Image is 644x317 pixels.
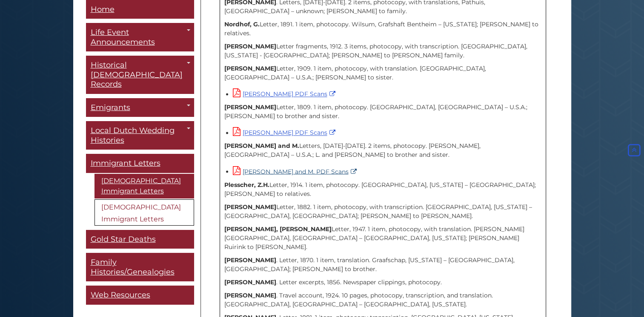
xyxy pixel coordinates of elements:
a: Historical [DEMOGRAPHIC_DATA] Records [86,56,194,94]
span: Home [91,5,114,14]
p: . Letter excerpts, 1856. Newspaper clippings, photocopy. [224,277,541,286]
span: Emigrants [91,103,130,112]
strong: [PERSON_NAME] [224,278,276,286]
a: Gold Star Deaths [86,230,194,249]
p: . Travel account, 1924. 10 pages, photocopy, transcription, and translation. [GEOGRAPHIC_DATA], [... [224,291,541,309]
a: Local Dutch Wedding Histories [86,122,194,150]
a: Immigrant Letters [86,154,194,173]
span: Local Dutch Wedding Histories [91,126,175,145]
p: Letters, [DATE]-[DATE]. 2 items, photocopy. [PERSON_NAME], [GEOGRAPHIC_DATA] – U.S.A.; L. and [PE... [224,142,541,159]
strong: [PERSON_NAME] [224,203,276,210]
strong: Nordhof, G. [224,20,260,28]
p: Letter fragments, 1912. 3 items, photocopy, with transcription. [GEOGRAPHIC_DATA], [US_STATE] - [... [224,42,541,60]
strong: [PERSON_NAME] [224,65,276,72]
p: Letter, 1914. 1 item, photocopy. [GEOGRAPHIC_DATA], [US_STATE] – [GEOGRAPHIC_DATA]; [PERSON_NAME]... [224,180,541,198]
span: Immigrant Letters [91,159,160,168]
a: [PERSON_NAME] PDF Scans [233,129,338,136]
strong: [PERSON_NAME] [224,42,276,50]
p: Letter, 1809. 1 item, photocopy. [GEOGRAPHIC_DATA], [GEOGRAPHIC_DATA] – U.S.A.; [PERSON_NAME] to ... [224,103,541,121]
strong: [PERSON_NAME] and M. [224,142,299,150]
span: Family Histories/Genealogies [91,258,175,277]
a: [DEMOGRAPHIC_DATA] Immigrant Letters [94,174,194,198]
span: Gold Star Deaths [91,235,156,244]
a: [DEMOGRAPHIC_DATA] Immigrant Letters [94,199,194,226]
p: Letter, 1882. 1 item, photocopy, with transcription. [GEOGRAPHIC_DATA], [US_STATE] – [GEOGRAPHIC_... [224,202,541,220]
a: Back to Top [626,146,642,154]
a: Web Resources [86,286,194,305]
span: Web Resources [91,291,150,300]
a: [PERSON_NAME] and M. PDF Scans [233,167,359,175]
strong: [PERSON_NAME] [224,291,276,299]
a: Emigrants [86,98,194,117]
p: Letter, 1947. 1 item, photocopy, with translation. [PERSON_NAME][GEOGRAPHIC_DATA], [GEOGRAPHIC_DA... [224,224,541,251]
strong: Plesscher, Z.H. [224,181,269,188]
strong: [PERSON_NAME], [PERSON_NAME] [224,225,332,232]
a: [PERSON_NAME] PDF Scans [233,90,338,98]
span: Historical [DEMOGRAPHIC_DATA] Records [91,61,183,89]
a: Life Event Announcements [86,23,194,52]
a: Family Histories/Genealogies [86,253,194,282]
strong: [PERSON_NAME] [224,256,276,263]
strong: [PERSON_NAME] [224,103,276,111]
span: Life Event Announcements [91,28,155,47]
p: Letter, 1909. 1 item, photocopy, with translation. [GEOGRAPHIC_DATA], [GEOGRAPHIC_DATA] – U.S.A.;... [224,64,541,82]
p: . Letter, 1870. 1 item, translation. Graafschap, [US_STATE] – [GEOGRAPHIC_DATA], [GEOGRAPHIC_DATA... [224,255,541,273]
p: Letter, 1891. 1 item, photocopy. Wilsum, Grafshaft Bentheim – [US_STATE]; [PERSON_NAME] to relati... [224,20,541,38]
